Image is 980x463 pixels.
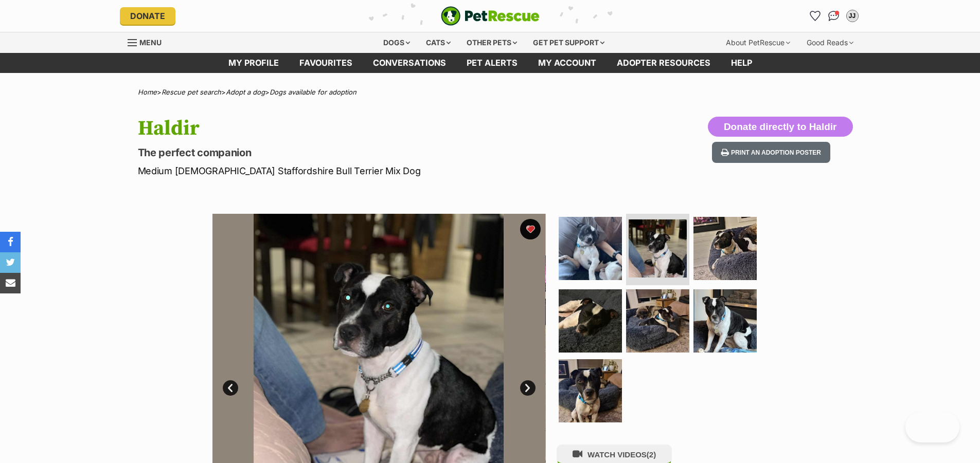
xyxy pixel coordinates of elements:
a: Conversations [826,8,842,24]
a: Help [721,53,762,73]
div: Get pet support [526,32,612,53]
button: My account [844,8,861,24]
h1: Haldir [138,117,573,140]
img: Photo of Haldir [626,289,689,353]
div: JJ [847,11,858,21]
p: Medium [DEMOGRAPHIC_DATA] Staffordshire Bull Terrier Mix Dog [138,164,573,178]
p: The perfect companion [138,145,573,160]
a: Adopter resources [607,53,721,73]
iframe: Help Scout Beacon - Open [905,412,959,442]
img: Photo of Haldir [693,289,757,353]
a: Adopt a dog [226,88,265,96]
a: Favourites [289,53,363,73]
button: Print an adoption poster [712,142,830,163]
img: Photo of Haldir [559,217,622,280]
img: chat-41dd97257d64d25036548639549fe6c8038ab92f7586957e7f3b1b290dea8141.svg [828,11,839,21]
button: Donate directly to Haldir [708,117,853,137]
a: Pet alerts [456,53,528,73]
a: Rescue pet search [162,88,221,96]
a: Dogs available for adoption [270,88,357,96]
img: Photo of Haldir [629,219,687,277]
a: conversations [363,53,456,73]
div: About PetRescue [719,32,797,53]
a: Home [138,88,157,96]
span: Menu [139,38,162,47]
button: favourite [520,219,541,239]
a: Menu [128,32,169,51]
div: > > > [112,88,868,96]
a: Favourites [807,8,824,24]
div: Dogs [376,32,417,53]
a: My account [528,53,607,73]
a: PetRescue [441,6,540,26]
img: Photo of Haldir [559,289,622,353]
a: Prev [223,380,238,396]
a: Next [520,380,536,396]
img: logo-e224e6f780fb5917bec1dbf3a21bbac754714ae5b6737aabdf751b685950b380.svg [441,6,540,26]
a: Donate [120,7,175,25]
a: My profile [218,53,289,73]
div: Good Reads [799,32,861,53]
img: Photo of Haldir [559,359,622,422]
img: Photo of Haldir [693,217,757,280]
div: Other pets [459,32,524,53]
ul: Account quick links [807,8,861,24]
span: (2) [647,450,656,459]
div: Cats [419,32,458,53]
